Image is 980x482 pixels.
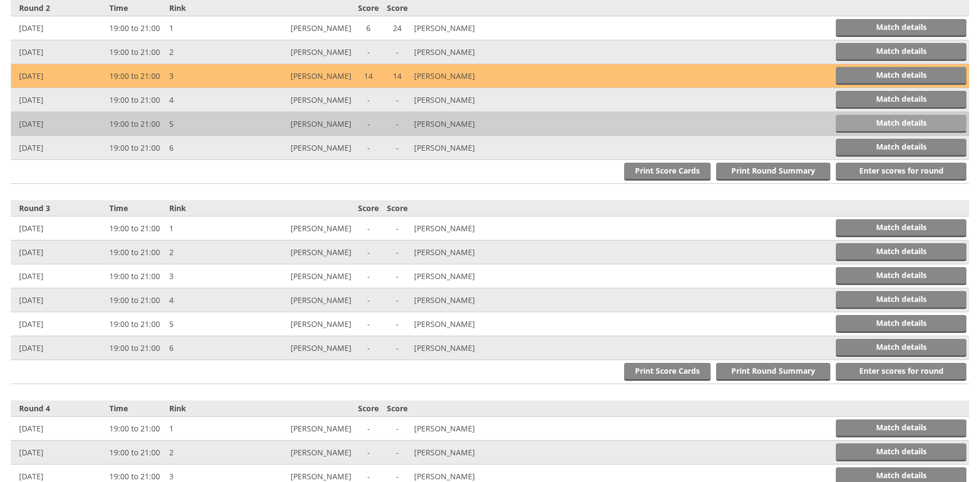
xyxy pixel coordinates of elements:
td: 6 [167,136,239,160]
a: Print Score Cards [624,163,711,181]
td: 19:00 to 21:00 [107,112,167,136]
a: Match details [836,91,966,109]
td: 1 [167,16,239,40]
td: 14 [354,64,383,88]
a: Enter scores for round [836,163,966,181]
td: 3 [167,64,239,88]
td: 19:00 to 21:00 [107,336,167,360]
a: Match details [836,139,966,157]
td: 1 [167,217,239,240]
a: Match details [836,291,966,309]
td: - [383,136,412,160]
a: Match details [836,419,966,437]
td: [DATE] [11,40,107,64]
td: [PERSON_NAME] [239,64,354,88]
td: 6 [167,336,239,360]
td: 5 [167,112,239,136]
td: [PERSON_NAME] [239,312,354,336]
td: 4 [167,88,239,112]
a: Match details [836,115,966,133]
td: 19:00 to 21:00 [107,40,167,64]
td: - [383,264,412,288]
a: Match details [836,19,966,37]
td: [DATE] [11,312,107,336]
th: Score [383,200,412,217]
td: - [383,417,412,441]
td: 3 [167,264,239,288]
th: Time [107,400,167,417]
td: - [383,312,412,336]
td: - [354,441,383,465]
td: [PERSON_NAME] [239,288,354,312]
a: Print Round Summary [716,363,830,381]
td: [PERSON_NAME] [411,217,526,240]
a: Match details [836,315,966,333]
td: [PERSON_NAME] [411,64,526,88]
th: Score [354,400,383,417]
td: - [383,112,412,136]
td: - [383,441,412,465]
td: [PERSON_NAME] [239,336,354,360]
td: [PERSON_NAME] [411,136,526,160]
td: 19:00 to 21:00 [107,240,167,264]
td: [PERSON_NAME] [411,112,526,136]
td: 2 [167,441,239,465]
th: Score [383,400,412,417]
td: - [354,288,383,312]
a: Enter scores for round [836,363,966,381]
td: 19:00 to 21:00 [107,16,167,40]
td: [DATE] [11,88,107,112]
td: 5 [167,312,239,336]
td: 19:00 to 21:00 [107,288,167,312]
th: Rink [167,400,239,417]
td: - [383,40,412,64]
td: 2 [167,240,239,264]
td: [PERSON_NAME] [239,417,354,441]
td: 19:00 to 21:00 [107,136,167,160]
a: Match details [836,43,966,61]
td: [PERSON_NAME] [411,336,526,360]
td: - [354,312,383,336]
td: [DATE] [11,336,107,360]
td: 4 [167,288,239,312]
td: 24 [383,16,412,40]
th: Round 3 [11,200,107,217]
td: 19:00 to 21:00 [107,264,167,288]
td: [DATE] [11,240,107,264]
td: - [354,112,383,136]
td: - [354,240,383,264]
th: Score [354,200,383,217]
td: [DATE] [11,217,107,240]
td: - [354,40,383,64]
td: [PERSON_NAME] [411,312,526,336]
td: [PERSON_NAME] [411,88,526,112]
td: [DATE] [11,64,107,88]
td: [PERSON_NAME] [239,16,354,40]
td: [PERSON_NAME] [411,441,526,465]
td: 19:00 to 21:00 [107,64,167,88]
th: Time [107,200,167,217]
td: [DATE] [11,264,107,288]
td: [DATE] [11,441,107,465]
td: [PERSON_NAME] [239,136,354,160]
td: 19:00 to 21:00 [107,217,167,240]
a: Match details [836,219,966,237]
td: 1 [167,417,239,441]
td: [PERSON_NAME] [239,264,354,288]
td: [DATE] [11,112,107,136]
td: - [354,264,383,288]
td: 6 [354,16,383,40]
td: [PERSON_NAME] [239,40,354,64]
td: [PERSON_NAME] [239,88,354,112]
td: [DATE] [11,16,107,40]
td: [PERSON_NAME] [411,417,526,441]
td: [PERSON_NAME] [411,288,526,312]
td: - [354,417,383,441]
td: [PERSON_NAME] [411,16,526,40]
a: Match details [836,243,966,261]
a: Print Score Cards [624,363,711,381]
td: - [354,136,383,160]
td: - [383,88,412,112]
td: [PERSON_NAME] [411,40,526,64]
th: Round 4 [11,400,107,417]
